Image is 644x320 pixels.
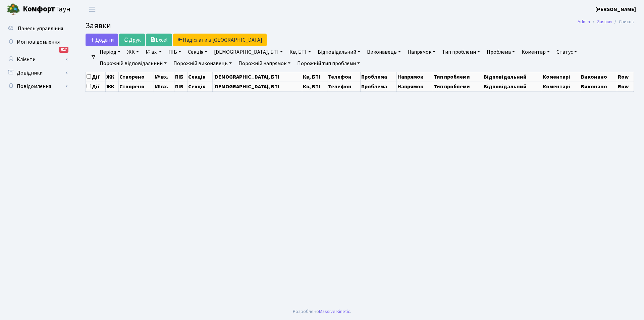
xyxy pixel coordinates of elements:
[483,72,542,82] th: Відповідальний
[185,46,210,58] a: Секція
[287,46,313,58] a: Кв, БТІ
[360,72,396,82] th: Проблема
[118,72,154,82] th: Створено
[171,58,234,69] a: Порожній виконавець
[397,82,433,91] th: Напрямок
[106,72,118,82] th: ЖК
[293,308,351,315] div: Розроблено .
[315,46,363,58] a: Відповідальний
[187,82,213,91] th: Секція
[211,46,285,58] a: [DEMOGRAPHIC_DATA], БТІ
[617,72,634,82] th: Row
[213,82,302,91] th: [DEMOGRAPHIC_DATA], БТІ
[236,58,293,69] a: Порожній напрямок
[578,18,590,25] a: Admin
[433,82,483,91] th: Тип проблеми
[59,47,68,53] div: 617
[18,25,63,32] span: Панель управління
[433,72,483,82] th: Тип проблеми
[327,82,361,91] th: Телефон
[360,82,396,91] th: Проблема
[612,18,634,26] li: Список
[213,72,302,82] th: [DEMOGRAPHIC_DATA], БТІ
[568,15,644,29] nav: breadcrumb
[519,46,552,58] a: Коментар
[23,4,70,15] span: Таун
[302,82,327,91] th: Кв, БТІ
[146,34,172,46] a: Excel
[3,35,70,49] a: Мої повідомлення617
[595,5,636,13] a: [PERSON_NAME]
[405,46,438,58] a: Напрямок
[124,46,142,58] a: ЖК
[86,34,118,46] a: Додати
[397,72,433,82] th: Напрямок
[580,82,617,91] th: Виконано
[483,82,542,91] th: Відповідальний
[3,53,70,66] a: Клієнти
[580,72,617,82] th: Виконано
[554,46,580,58] a: Статус
[97,58,169,69] a: Порожній відповідальний
[364,46,404,58] a: Виконавець
[106,82,118,91] th: ЖК
[119,34,145,46] a: Друк
[143,46,164,58] a: № вх.
[86,82,106,91] th: Дії
[542,82,580,91] th: Коментарі
[597,18,612,25] a: Заявки
[86,20,111,32] span: Заявки
[542,72,580,82] th: Коментарі
[97,46,123,58] a: Період
[154,72,174,82] th: № вх.
[86,72,106,82] th: Дії
[118,82,154,91] th: Створено
[84,4,101,15] button: Переключити навігацію
[294,58,363,69] a: Порожній тип проблеми
[174,82,187,91] th: ПІБ
[173,34,267,46] a: Надіслати в [GEOGRAPHIC_DATA]
[3,22,70,35] a: Панель управління
[327,72,361,82] th: Телефон
[174,72,187,82] th: ПІБ
[595,6,636,13] b: [PERSON_NAME]
[187,72,213,82] th: Секція
[3,66,70,80] a: Довідники
[302,72,327,82] th: Кв, БТІ
[17,38,60,46] span: Мої повідомлення
[617,82,634,91] th: Row
[484,46,518,58] a: Проблема
[319,308,350,315] a: Massive Kinetic
[154,82,174,91] th: № вх.
[166,46,184,58] a: ПІБ
[23,4,55,14] b: Комфорт
[7,3,20,16] img: logo.png
[3,80,70,93] a: Повідомлення
[439,46,483,58] a: Тип проблеми
[90,36,114,44] span: Додати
